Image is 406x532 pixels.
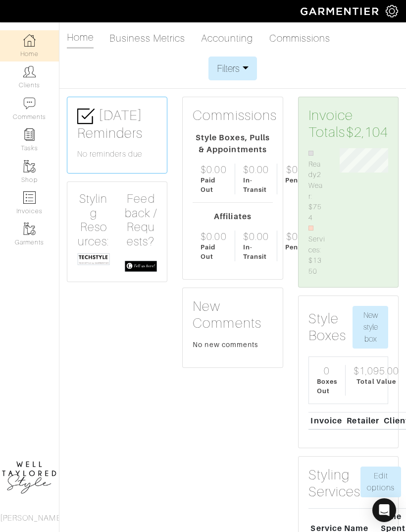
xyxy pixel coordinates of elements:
[201,231,226,242] div: $0.00
[243,231,269,242] div: $0.00
[23,128,36,141] img: reminder-icon-8004d30b9f0a5d33ae49ab947aed9ed385cf756f9e5892f1edd6e32f2345188e.png
[360,467,401,497] a: Edit options
[346,124,388,141] span: $2,104
[23,191,36,204] img: orders-icon-0abe47150d42831381b5fb84f609e132dff9fe21cb692f30cb5eec754e2cba89.png
[23,223,36,235] img: garments-icon-b7da505a4dc4fd61783c78ac3ca0ef83fa9d6f193b1c9dc38574b1d14d53ca28.png
[77,253,110,265] img: techstyle-93310999766a10050dc78ceb7f971a75838126fd19372ce40ba20cdf6a89b94b.png
[308,467,360,500] h3: Styling Services
[201,28,254,48] a: Accounting
[286,164,312,176] div: $0.00
[23,160,36,173] img: garments-icon-b7da505a4dc4fd61783c78ac3ca0ef83fa9d6f193b1c9dc38574b1d14d53ca28.png
[317,377,337,396] div: Boxes Out
[193,132,272,156] div: Style Boxes, Pulls & Appointments
[201,164,226,176] div: $0.00
[77,192,110,249] h4: Styling Resources:
[77,150,157,159] h6: No reminders due
[353,306,388,349] button: New style box
[193,340,272,350] div: No new comments
[285,242,313,252] div: Pending
[23,65,36,78] img: clients-icon-6bae9207a08558b7cb47a8932f037763ab4055f8c8b6bfacd5dc20c3e0201464.png
[193,107,277,124] h3: Commissions
[308,223,325,277] li: Services: $1350
[193,298,272,331] h3: New Comments
[77,107,157,142] h3: [DATE] Reminders
[345,412,382,429] th: Retailer
[308,310,353,344] h3: Style Boxes
[308,107,388,140] h3: Invoice Totals
[125,192,157,249] h4: Feedback / Requests?
[77,108,95,125] img: check-box-icon-36a4915ff3ba2bd8f6e4f29bc755bb66becd62c870f447fc0dd1365fcfddab58.png
[243,164,269,176] div: $0.00
[208,57,256,80] button: Filters
[286,231,312,242] div: $0.00
[201,242,226,261] div: Paid Out
[243,242,269,261] div: In-Transit
[193,211,272,223] div: Affiliates
[324,365,330,377] div: 0
[308,148,325,223] li: Ready2Wear: $754
[67,27,94,49] a: Home
[296,2,386,20] img: garmentier-logo-header-white-b43fb05a5012e4ada735d5af1a66efaba907eab6374d6393d1fbf88cb4ef424d.png
[285,176,313,185] div: Pending
[243,176,269,194] div: In-Transit
[23,34,36,47] img: dashboard-icon-dbcd8f5a0b271acd01030246c82b418ddd0df26cd7fceb0bd07c9910d44c42f6.png
[109,28,185,48] a: Business Metrics
[356,377,396,386] div: Total Value
[372,498,396,522] div: Open Intercom Messenger
[125,261,157,272] img: feedback_requests-3821251ac2bd56c73c230f3229a5b25d6eb027adea667894f41107c140538ee0.png
[201,176,226,194] div: Paid Out
[354,365,399,377] div: $1,095.00
[269,28,331,48] a: Commissions
[386,5,398,17] img: gear-icon-white-bd11855cb880d31180b6d7d6211b90ccbf57a29d726f0c71d8c61bd08dd39cc2.png
[23,97,36,110] img: comment-icon-a0a6a9ef722e966f86d9cbdc48e553b5cf19dbc54f86b18d962a5391bc8f6eb6.png
[308,412,345,429] th: Invoice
